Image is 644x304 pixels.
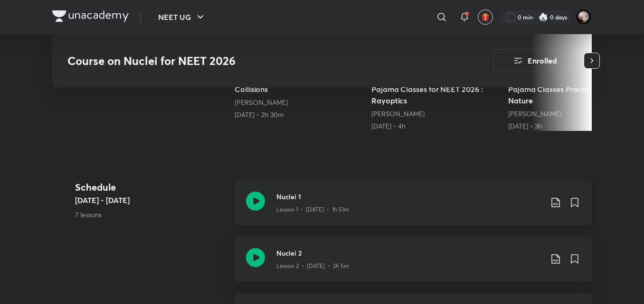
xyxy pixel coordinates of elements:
h5: [DATE] - [DATE] [75,194,227,206]
div: Anupam Upadhayay [508,109,637,119]
h5: Pajama Classes Practice Dual Nature [508,83,637,106]
button: avatar [478,9,493,25]
button: Enrolled [493,49,577,72]
div: Anupam Upadhayay [371,109,501,119]
p: 7 lessons [75,210,227,220]
img: avatar [481,13,490,21]
a: Nuclei 2Lesson 2 • [DATE] • 2h 5m [235,237,592,293]
img: streak [539,12,548,22]
button: NEET UG [152,8,212,27]
h3: Nuclei 2 [276,248,542,258]
a: [PERSON_NAME] [508,109,561,118]
p: Lesson 1 • [DATE] • 1h 51m [276,205,349,214]
h3: Nuclei 1 [276,192,542,202]
a: [PERSON_NAME] [235,98,288,107]
h3: Course on Nuclei for NEET 2026 [67,54,439,68]
img: Company Logo [52,10,129,22]
h5: Pajama Classes for NEET 2026 : Rayoptics [371,83,501,106]
a: Company Logo [52,10,129,24]
h4: Schedule [75,180,227,194]
h5: Collisions [235,83,364,95]
p: Lesson 2 • [DATE] • 2h 5m [276,262,349,270]
div: 30th May • 4h [371,121,501,131]
a: [PERSON_NAME] [371,109,425,118]
div: 21st Jun • 3h [508,121,637,131]
div: 6th Apr • 2h 30m [235,110,364,120]
img: Swarit [576,9,592,25]
div: Anupam Upadhayay [235,98,364,107]
a: Nuclei 1Lesson 1 • [DATE] • 1h 51m [235,180,592,237]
